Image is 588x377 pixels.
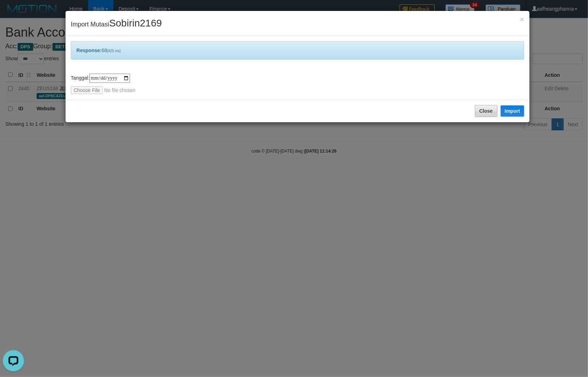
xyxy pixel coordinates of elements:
[107,49,120,53] span: [425 ms]
[501,105,525,117] button: Import
[3,3,24,24] button: Open LiveChat chat widget
[520,16,524,23] button: Close
[71,74,524,94] div: Tanggal:
[71,41,524,60] div: 68
[71,21,162,28] span: Import Mutasi
[76,48,102,53] b: Response:
[520,15,524,23] span: ×
[475,105,497,117] button: Close
[109,18,162,29] span: Sobirin2169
